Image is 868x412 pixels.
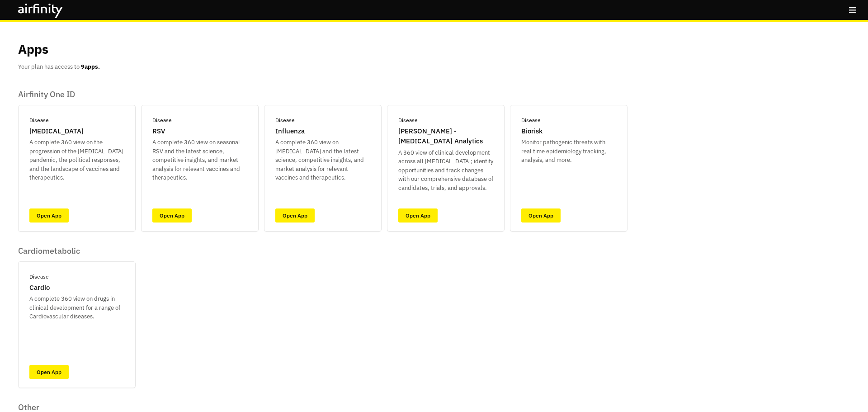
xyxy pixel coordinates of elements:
[521,138,616,165] p: Monitor pathogenic threats with real time epidemiology tracking, analysis, and more.
[18,40,48,59] p: Apps
[398,148,493,193] p: A 360 view of clinical development across all [MEDICAL_DATA]; identify opportunities and track ch...
[521,116,541,124] p: Disease
[275,116,295,124] p: Disease
[29,138,124,182] p: A complete 360 view on the progression of the [MEDICAL_DATA] pandemic, the political responses, a...
[521,126,542,137] p: Biorisk
[29,365,69,379] a: Open App
[398,116,418,124] p: Disease
[152,208,192,223] a: Open App
[29,283,50,293] p: Cardio
[29,126,84,137] p: [MEDICAL_DATA]
[18,246,136,256] p: Cardiometabolic
[275,126,305,137] p: Influenza
[29,273,49,281] p: Disease
[152,126,165,137] p: RSV
[275,138,370,182] p: A complete 360 view on [MEDICAL_DATA] and the latest science, competitive insights, and market an...
[275,208,315,223] a: Open App
[521,208,561,223] a: Open App
[81,63,100,71] b: 9 apps.
[29,116,49,124] p: Disease
[398,126,493,147] p: [PERSON_NAME] - [MEDICAL_DATA] Analytics
[29,208,69,223] a: Open App
[152,116,172,124] p: Disease
[18,90,627,99] p: Airfinity One ID
[398,208,438,223] a: Open App
[29,294,124,321] p: A complete 360 view on drugs in clinical development for a range of Cardiovascular diseases.
[152,138,247,182] p: A complete 360 view on seasonal RSV and the latest science, competitive insights, and market anal...
[18,62,100,71] p: Your plan has access to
